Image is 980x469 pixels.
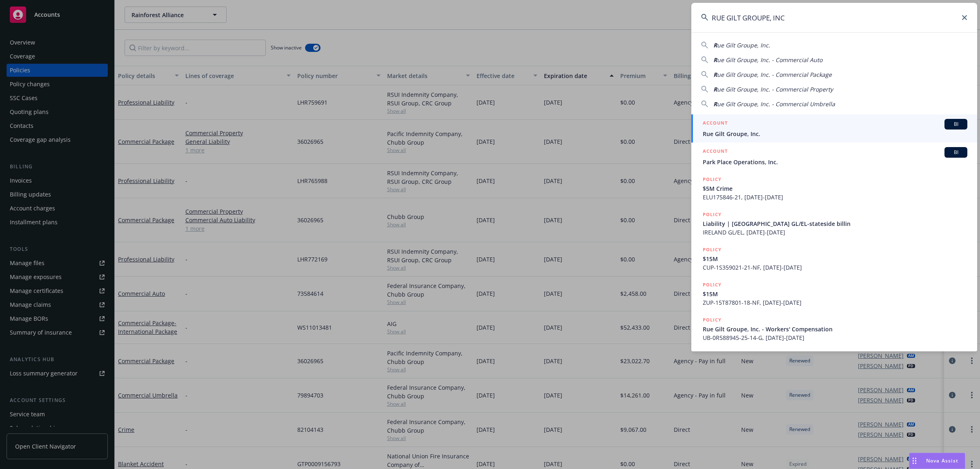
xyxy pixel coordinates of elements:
[713,56,717,64] span: R
[717,41,770,49] span: ue Gilt Groupe, Inc.
[948,121,964,128] span: BI
[909,453,920,469] div: Drag to move
[713,85,717,93] span: R
[703,210,722,219] h5: POLICY
[703,333,967,342] span: UB-0R588945-25-14-G, [DATE]-[DATE]
[909,453,965,469] button: Nova Assist
[703,158,967,166] span: Park Place Operations, Inc.
[691,276,977,311] a: POLICY$15MZUP-15T87801-18-NF, [DATE]-[DATE]
[691,143,977,171] a: ACCOUNTBIPark Place Operations, Inc.
[691,114,977,143] a: ACCOUNTBIRue Gilt Groupe, Inc.
[713,41,717,49] span: R
[691,206,977,241] a: POLICYLiability | [GEOGRAPHIC_DATA] GL/EL-stateside billinIRELAND GL/EL, [DATE]-[DATE]
[703,119,728,129] h5: ACCOUNT
[703,193,967,201] span: ELU175846-21, [DATE]-[DATE]
[703,316,722,324] h5: POLICY
[703,184,967,193] span: $5M Crime
[703,228,967,237] span: IRELAND GL/EL, [DATE]-[DATE]
[713,100,717,108] span: R
[703,281,722,289] h5: POLICY
[703,147,728,157] h5: ACCOUNT
[691,311,977,346] a: POLICYRue Gilt Groupe, Inc. - Workers' CompensationUB-0R588945-25-14-G, [DATE]-[DATE]
[691,3,977,32] input: Search...
[703,325,967,333] span: Rue Gilt Groupe, Inc. - Workers' Compensation
[717,71,832,78] span: ue Gilt Groupe, Inc. - Commercial Package
[703,130,967,138] span: Rue Gilt Groupe, Inc.
[703,255,967,263] span: $15M
[703,263,967,272] span: CUP-1S359021-21-NF, [DATE]-[DATE]
[703,298,967,307] span: ZUP-15T87801-18-NF, [DATE]-[DATE]
[703,246,722,254] h5: POLICY
[926,457,958,464] span: Nova Assist
[703,175,722,183] h5: POLICY
[717,56,822,64] span: ue Gilt Groupe, Inc. - Commercial Auto
[691,241,977,276] a: POLICY$15MCUP-1S359021-21-NF, [DATE]-[DATE]
[691,171,977,206] a: POLICY$5M CrimeELU175846-21, [DATE]-[DATE]
[703,219,967,228] span: Liability | [GEOGRAPHIC_DATA] GL/EL-stateside billin
[717,100,835,108] span: ue Gilt Groupe, Inc. - Commercial Umbrella
[717,85,833,93] span: ue Gilt Groupe, Inc. - Commercial Property
[713,71,717,78] span: R
[948,149,964,156] span: BI
[703,290,967,298] span: $15M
